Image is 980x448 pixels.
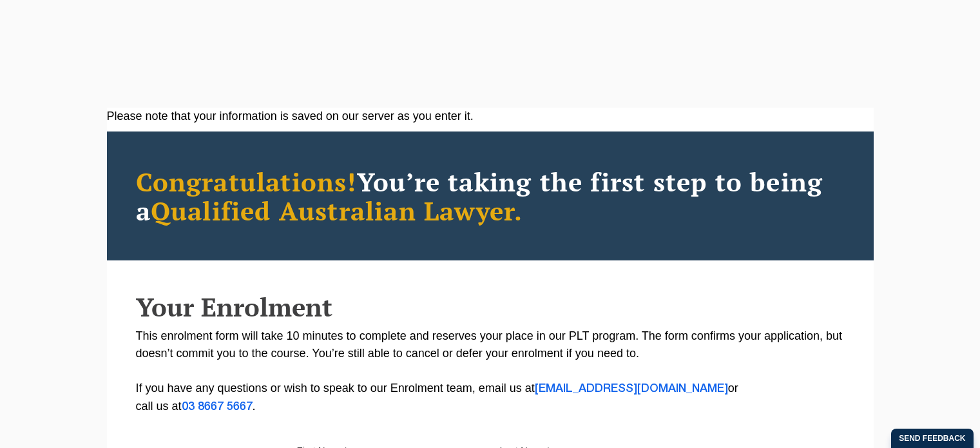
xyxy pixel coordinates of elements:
[136,167,845,225] h2: You’re taking the first step to being a
[182,402,253,412] a: 03 8667 5667
[151,193,523,228] span: Qualified Australian Lawyer.
[136,327,845,416] p: This enrolment form will take 10 minutes to complete and reserves your place in our PLT program. ...
[136,293,845,321] h2: Your Enrolment
[136,164,357,199] span: Congratulations!
[535,384,728,394] a: [EMAIL_ADDRESS][DOMAIN_NAME]
[107,108,874,125] div: Please note that your information is saved on our server as you enter it.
